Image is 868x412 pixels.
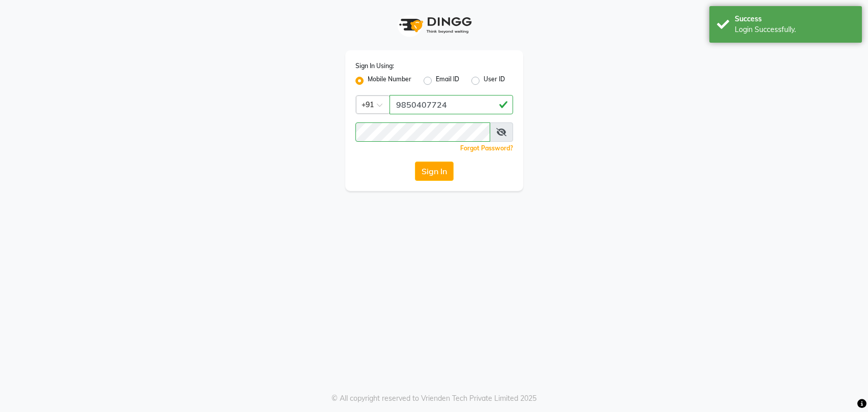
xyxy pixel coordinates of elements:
label: User ID [484,75,505,87]
label: Email ID [436,75,459,87]
div: Success [735,14,854,24]
label: Sign In Using: [355,61,394,71]
a: Forgot Password? [460,144,513,152]
div: Login Successfully. [735,24,854,35]
img: logo1.svg [394,10,475,40]
label: Mobile Number [368,75,411,87]
input: Username [390,95,513,114]
button: Sign In [415,162,454,181]
input: Username [355,122,490,142]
